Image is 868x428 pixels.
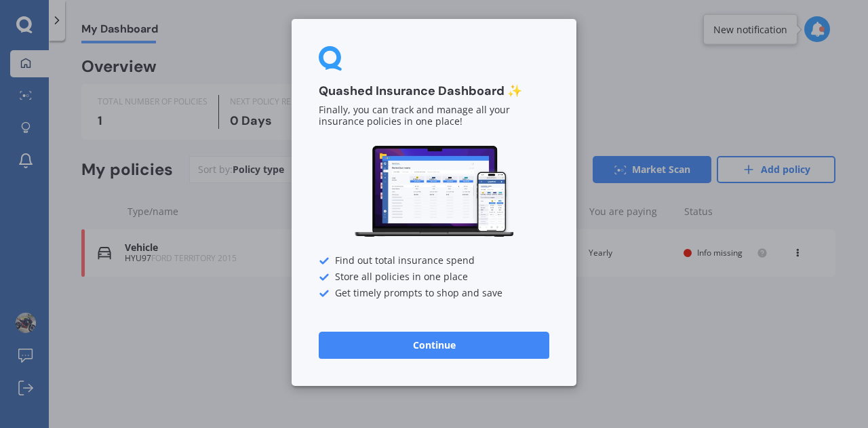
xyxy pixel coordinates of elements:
[319,332,549,359] button: Continue
[319,104,549,128] p: Finally, you can track and manage all your insurance policies in one place!
[319,272,549,283] div: Store all policies in one place
[319,83,549,99] h3: Quashed Insurance Dashboard ✨
[319,288,549,299] div: Get timely prompts to shop and save
[319,256,549,267] div: Find out total insurance spend
[353,144,515,239] img: Dashboard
